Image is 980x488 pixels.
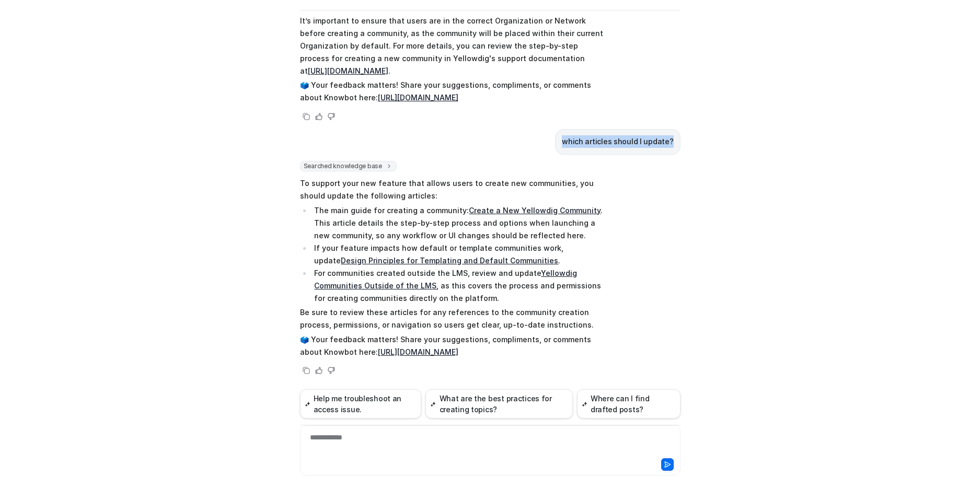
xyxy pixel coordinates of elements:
button: Help me troubleshoot an access issue. [300,389,422,419]
span: Searched knowledge base [300,161,397,171]
button: Where can I find drafted posts? [577,389,681,419]
a: Create a New Yellowdig Community [469,206,601,215]
a: [URL][DOMAIN_NAME] [378,347,458,356]
button: What are the best practices for creating topics? [425,389,572,419]
a: Design Principles for Templating and Default Communities [341,256,558,265]
p: Be sure to review these articles for any references to the community creation process, permission... [300,306,606,331]
p: To support your new feature that allows users to create new communities, you should update the fo... [300,177,606,202]
p: 🗳️ Your feedback matters! Share your suggestions, compliments, or comments about Knowbot here: [300,333,606,358]
li: The main guide for creating a community: . This article details the step-by-step process and opti... [312,204,606,242]
p: which articles should I update? [562,135,673,148]
li: For communities created outside the LMS, review and update , as this covers the process and permi... [312,267,606,305]
li: If your feature impacts how default or template communities work, update . [312,242,606,267]
a: [URL][DOMAIN_NAME] [378,93,458,102]
p: It’s important to ensure that users are in the correct Organization or Network before creating a ... [300,15,606,77]
p: 🗳️ Your feedback matters! Share your suggestions, compliments, or comments about Knowbot here: [300,79,606,104]
a: [URL][DOMAIN_NAME] [308,66,388,75]
a: Yellowdig Communities Outside of the LMS [314,269,577,290]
